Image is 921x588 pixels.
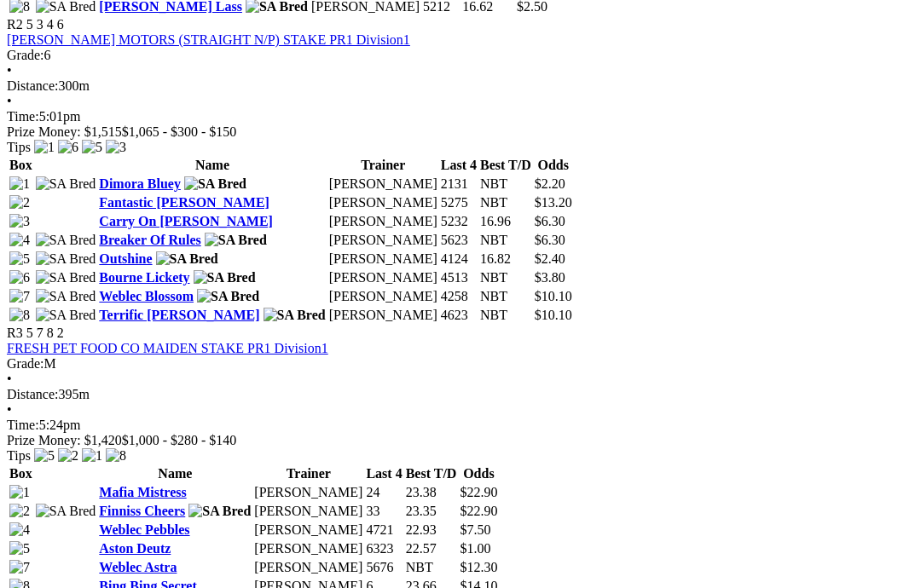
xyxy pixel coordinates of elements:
a: Weblec Blossom [99,289,194,303]
img: 1 [9,176,30,192]
img: 1 [9,485,30,500]
td: 16.96 [479,213,532,230]
span: Grade: [7,48,44,62]
img: SA Bred [36,176,96,192]
img: SA Bred [205,233,267,248]
img: SA Bred [36,308,96,323]
td: 23.38 [405,484,458,501]
td: 2131 [440,176,478,193]
span: $13.20 [535,195,572,210]
img: 3 [106,140,126,155]
div: 5:01pm [7,109,914,124]
img: 5 [34,448,55,464]
span: $2.40 [535,251,565,266]
td: 5676 [365,559,403,576]
th: Odds [534,157,573,174]
span: Tips [7,140,31,154]
a: Weblec Pebbles [99,522,189,537]
img: 6 [58,140,78,155]
img: SA Bred [36,233,96,248]
th: Name [98,157,326,174]
td: [PERSON_NAME] [253,540,363,557]
img: 2 [58,448,78,464]
img: SA Bred [156,251,218,267]
img: 1 [34,140,55,155]
td: 4623 [440,307,478,324]
img: 3 [9,214,30,229]
td: NBT [479,194,532,211]
td: [PERSON_NAME] [328,194,438,211]
td: NBT [479,176,532,193]
span: $12.30 [460,560,497,574]
img: 2 [9,195,30,210]
span: Distance: [7,78,58,93]
img: 7 [9,289,30,304]
img: 5 [9,251,30,267]
a: Dimora Bluey [99,176,181,191]
td: 5623 [440,232,478,249]
td: [PERSON_NAME] [328,213,438,230]
td: [PERSON_NAME] [253,503,363,520]
a: Outshine [99,251,152,266]
span: $22.90 [460,504,497,518]
div: Prize Money: $1,420 [7,433,914,448]
img: 1 [82,448,102,464]
span: • [7,94,12,108]
img: 7 [9,560,30,575]
span: $22.90 [460,485,497,499]
a: Finniss Cheers [99,504,185,518]
th: Last 4 [440,157,478,174]
img: SA Bred [36,251,96,267]
td: NBT [479,232,532,249]
span: Grade: [7,356,44,371]
img: SA Bred [36,270,96,285]
td: [PERSON_NAME] [328,251,438,268]
img: SA Bred [197,289,259,304]
span: Tips [7,448,31,463]
img: 6 [9,270,30,285]
td: 33 [365,503,403,520]
span: $1,000 - $280 - $140 [122,433,237,447]
img: 5 [9,541,30,556]
td: [PERSON_NAME] [328,307,438,324]
td: [PERSON_NAME] [253,522,363,539]
img: SA Bred [194,270,256,285]
a: Fantastic [PERSON_NAME] [99,195,269,210]
th: Trainer [253,465,363,482]
td: 23.35 [405,503,458,520]
img: 4 [9,233,30,248]
td: [PERSON_NAME] [328,232,438,249]
td: [PERSON_NAME] [328,288,438,305]
img: 8 [9,308,30,323]
a: Weblec Astra [99,560,177,574]
span: $10.10 [535,289,572,303]
span: Box [9,158,32,172]
a: Carry On [PERSON_NAME] [99,214,273,228]
a: [PERSON_NAME] MOTORS (STRAIGHT N/P) STAKE PR1 Division1 [7,32,410,47]
span: Time: [7,109,39,124]
div: 395m [7,387,914,402]
td: 22.93 [405,522,458,539]
td: [PERSON_NAME] [253,559,363,576]
span: 5 7 8 2 [26,326,64,340]
td: [PERSON_NAME] [328,176,438,193]
td: NBT [479,288,532,305]
span: • [7,402,12,417]
img: SA Bred [36,504,96,519]
td: NBT [405,559,458,576]
span: $6.30 [535,214,565,228]
span: $3.80 [535,270,565,285]
a: Aston Deutz [99,541,171,556]
td: 4721 [365,522,403,539]
span: R3 [7,326,23,340]
a: Terrific [PERSON_NAME] [99,308,259,322]
img: 5 [82,140,102,155]
span: $2.20 [535,176,565,191]
img: SA Bred [188,504,251,519]
span: Distance: [7,387,58,401]
img: SA Bred [36,289,96,304]
td: 4258 [440,288,478,305]
a: FRESH PET FOOD CO MAIDEN STAKE PR1 Division1 [7,341,328,355]
td: 4513 [440,269,478,286]
span: $6.30 [535,233,565,247]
